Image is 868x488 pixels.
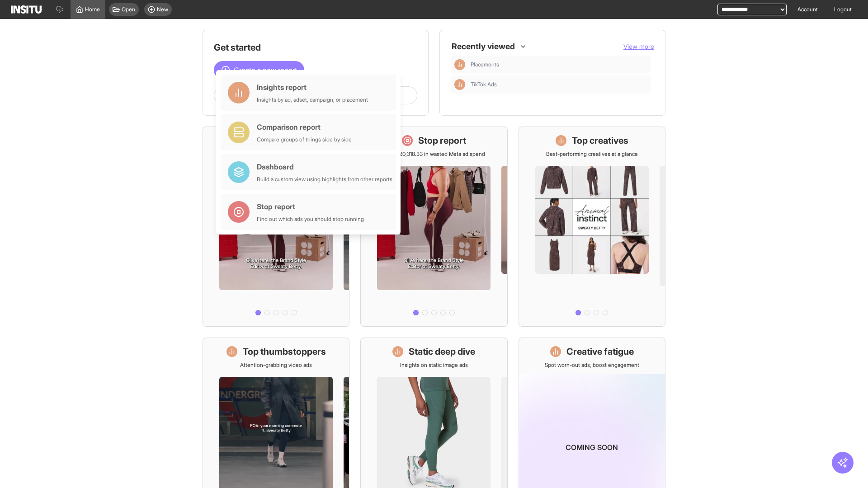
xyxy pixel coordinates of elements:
[519,127,665,327] a: Top creativesBest-performing creatives at a glance
[572,134,628,147] h1: Top creatives
[418,134,466,147] h1: Stop report
[471,61,647,68] span: Placements
[257,82,368,93] div: Insights report
[257,176,392,183] div: Build a custom view using highlights from other reports
[85,6,100,13] span: Home
[623,42,654,50] span: View more
[243,345,326,358] h1: Top thumbstoppers
[257,136,352,143] div: Compare groups of things side by side
[257,122,352,132] div: Comparison report
[360,127,507,327] a: Stop reportSave £20,318.33 in wasted Meta ad spend
[400,361,468,369] p: Insights on static image ads
[203,127,349,327] a: What's live nowSee all active ads instantly
[383,150,485,158] p: Save £20,318.33 in wasted Meta ad spend
[454,59,465,70] div: Insights
[471,81,497,88] span: TikTok Ads
[471,81,647,88] span: TikTok Ads
[234,65,297,75] span: Create a new report
[11,5,42,14] img: Logo
[257,201,364,212] div: Stop report
[157,6,168,13] span: New
[454,79,465,90] div: Insights
[623,42,654,51] button: View more
[471,61,499,68] span: Placements
[214,41,417,54] h1: Get started
[214,61,304,79] button: Create a new report
[257,161,392,172] div: Dashboard
[240,361,312,369] p: Attention-grabbing video ads
[257,96,368,103] div: Insights by ad, adset, campaign, or placement
[122,6,135,13] span: Open
[409,345,475,358] h1: Static deep dive
[257,216,364,223] div: Find out which ads you should stop running
[546,150,638,158] p: Best-performing creatives at a glance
